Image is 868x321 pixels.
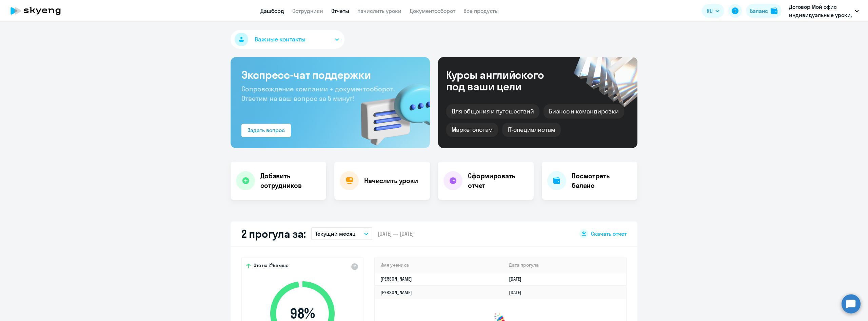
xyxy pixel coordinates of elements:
div: Задать вопрос [248,126,285,134]
span: [DATE] — [DATE] [378,230,414,237]
button: Текущий месяц [311,227,372,240]
img: bg-img [351,72,430,148]
a: Дашборд [260,7,284,14]
div: Баланс [750,7,768,15]
span: Скачать отчет [591,230,627,237]
h2: 2 прогула за: [241,227,306,240]
th: Дата прогула [504,258,626,272]
p: Текущий месяц [315,230,356,238]
img: balance [771,7,777,14]
a: [DATE] [509,289,527,296]
a: [PERSON_NAME] [380,276,412,282]
div: IT-специалистам [502,123,560,137]
a: Все продукты [463,7,499,14]
a: Документооборот [410,7,455,14]
div: Бизнес и командировки [544,104,624,119]
div: Маркетологам [446,123,498,137]
button: RU [702,4,724,18]
h4: Посмотреть баланс [572,171,632,190]
a: [PERSON_NAME] [380,289,412,296]
div: Для общения и путешествий [446,104,539,119]
div: Курсы английского под ваши цели [446,69,562,92]
a: [DATE] [509,276,527,282]
h3: Экспресс-чат поддержки [241,68,419,82]
a: Отчеты [331,7,349,14]
button: Балансbalance [746,4,782,18]
span: RU [707,7,713,15]
button: Важные контакты [231,30,344,49]
span: Важные контакты [255,35,305,44]
h4: Добавить сотрудников [260,171,321,190]
h4: Начислить уроки [364,176,418,185]
p: Договор Мой офис индивидуальные уроки, НОВЫЕ ОБЛАЧНЫЕ ТЕХНОЛОГИИ, ООО [789,3,852,19]
span: Это на 2% выше, [254,262,290,270]
button: Задать вопрос [241,124,291,137]
button: Договор Мой офис индивидуальные уроки, НОВЫЕ ОБЛАЧНЫЕ ТЕХНОЛОГИИ, ООО [786,3,862,19]
span: Сопровождение компании + документооборот. Ответим на ваш вопрос за 5 минут! [241,85,395,103]
th: Имя ученика [375,258,504,272]
a: Сотрудники [292,7,323,14]
a: Начислить уроки [357,7,401,14]
h4: Сформировать отчет [468,171,528,190]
